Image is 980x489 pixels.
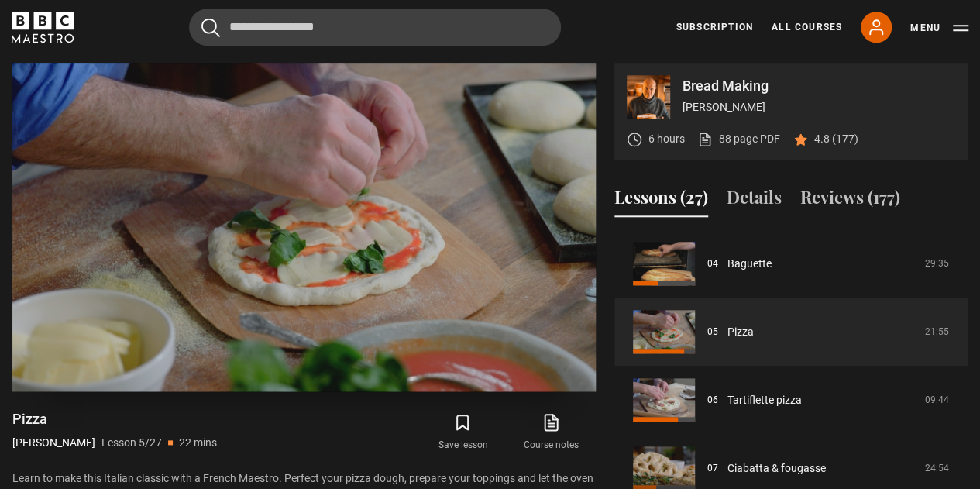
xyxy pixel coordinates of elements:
[800,184,900,217] button: Reviews (177)
[676,20,753,34] a: Subscription
[12,410,217,429] h1: Pizza
[179,435,217,451] p: 22 mins
[683,99,955,115] p: [PERSON_NAME]
[910,20,968,36] button: Toggle navigation
[12,63,596,391] video-js: Video Player
[201,18,220,37] button: Submit the search query
[683,79,955,93] p: Bread Making
[614,184,708,217] button: Lessons (27)
[727,324,754,340] a: Pizza
[418,410,507,455] button: Save lesson
[648,131,685,147] p: 6 hours
[189,9,561,46] input: Search
[12,12,74,43] svg: BBC Maestro
[12,435,95,451] p: [PERSON_NAME]
[727,184,782,217] button: Details
[697,131,780,147] a: 88 page PDF
[101,435,162,451] p: Lesson 5/27
[727,256,772,272] a: Baguette
[727,392,802,408] a: Tartiflette pizza
[507,410,596,455] a: Course notes
[814,131,858,147] p: 4.8 (177)
[772,20,842,34] a: All Courses
[727,460,826,477] a: Ciabatta & fougasse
